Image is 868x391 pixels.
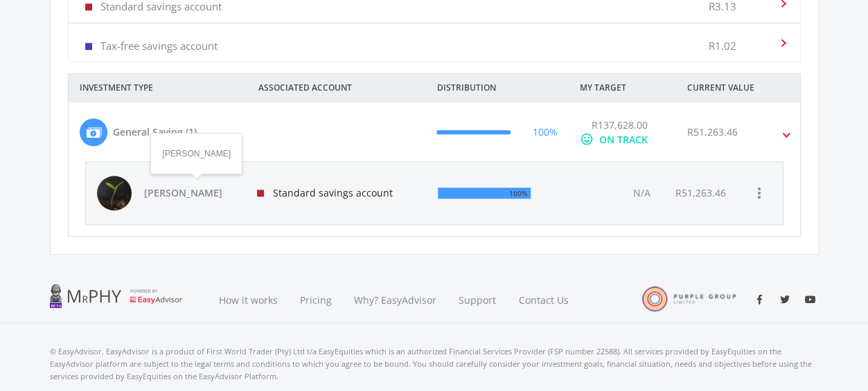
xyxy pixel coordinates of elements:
[599,132,648,147] div: ON TRACK
[709,39,736,53] p: R1.02
[632,186,650,199] span: N/A
[506,186,528,200] div: 100%
[675,186,725,200] div: R51,263.46
[745,179,772,207] button: more_vert
[208,277,289,323] a: How it works
[750,185,767,201] i: more_vert
[246,162,427,224] div: Standard savings account
[569,74,676,102] div: MY TARGET
[69,24,800,62] mat-expansion-panel-header: Tax-free savings account R1.02
[247,74,426,102] div: ASSOCIATED ACCOUNT
[289,277,343,323] a: Pricing
[533,125,558,139] div: 100%
[426,74,569,102] div: DISTRIBUTION
[508,277,581,323] a: Contact Us
[69,102,800,161] mat-expansion-panel-header: General Saving (1) 100% R137,628.00 mood ON TRACK R51,263.46
[144,186,241,200] span: [PERSON_NAME]
[448,277,508,323] a: Support
[50,345,819,383] p: © EasyAdvisor. EasyAdvisor is a product of First World Trader (Pty) Ltd t/a EasyEquities which is...
[343,277,448,323] a: Why? EasyAdvisor
[113,125,197,139] div: General Saving (1)
[676,74,819,102] div: CURRENT VALUE
[69,161,800,236] div: General Saving (1) 100% R137,628.00 mood ON TRACK R51,263.46
[580,132,594,146] i: mood
[69,74,247,102] div: INVESTMENT TYPE
[100,39,218,53] p: Tax-free savings account
[687,125,738,139] div: R51,263.46
[592,118,648,131] span: R137,628.00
